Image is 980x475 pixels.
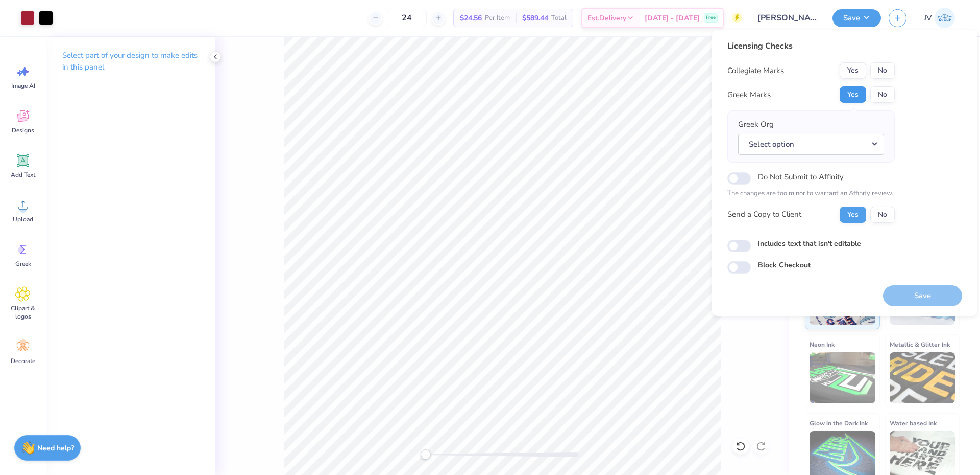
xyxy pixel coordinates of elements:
[11,171,35,179] span: Add Text
[870,62,895,79] button: No
[12,126,34,134] span: Designs
[706,14,716,21] span: Free
[727,209,801,220] div: Send a Copy to Client
[522,13,548,24] span: $589.44
[890,352,955,403] img: Metallic & Glitter Ink
[13,215,33,223] span: Upload
[11,82,35,90] span: Image AI
[387,9,427,27] input: – –
[840,207,866,223] button: Yes
[15,260,31,268] span: Greek
[37,443,74,453] strong: Need help?
[935,8,955,28] img: Jo Vincent
[832,9,881,27] button: Save
[758,238,861,249] label: Includes text that isn't editable
[840,86,866,103] button: Yes
[587,13,626,24] span: Est. Delivery
[727,189,895,199] p: The changes are too minor to warrant an Affinity review.
[919,8,960,28] a: JV
[758,170,844,184] label: Do Not Submit to Affinity
[750,8,825,28] input: Untitled Design
[810,352,875,403] img: Neon Ink
[840,62,866,79] button: Yes
[551,13,567,24] span: Total
[6,304,40,321] span: Clipart & logos
[890,339,950,350] span: Metallic & Glitter Ink
[810,418,868,428] span: Glow in the Dark Ink
[727,89,771,101] div: Greek Marks
[421,449,431,460] div: Accessibility label
[485,13,510,24] span: Per Item
[727,65,784,77] div: Collegiate Marks
[460,13,482,24] span: $24.56
[727,40,895,52] div: Licensing Checks
[738,134,884,155] button: Select option
[870,207,895,223] button: No
[11,357,35,365] span: Decorate
[924,12,932,24] span: JV
[870,86,895,103] button: No
[62,50,199,73] p: Select part of your design to make edits in this panel
[890,418,937,428] span: Water based Ink
[810,339,835,350] span: Neon Ink
[645,13,700,24] span: [DATE] - [DATE]
[758,260,811,270] label: Block Checkout
[738,119,774,130] label: Greek Org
